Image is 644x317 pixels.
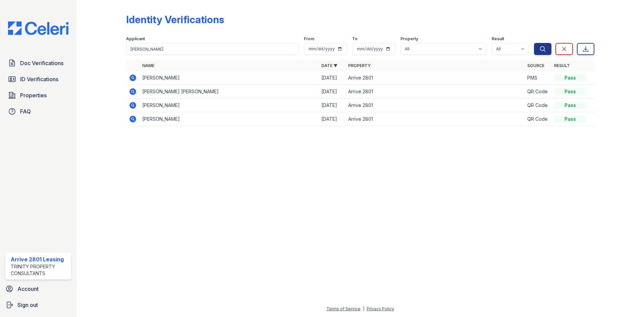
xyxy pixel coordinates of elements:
label: From [304,36,314,42]
a: Account [3,282,74,296]
td: Arrive 2801 [345,112,525,126]
label: Result [492,36,504,42]
span: Account [17,285,39,293]
td: QR Code [525,85,551,99]
span: Properties [20,91,47,99]
a: FAQ [5,105,71,118]
td: [DATE] [319,85,345,99]
td: [PERSON_NAME] [140,99,319,112]
a: Properties [5,89,71,102]
a: Result [554,63,570,68]
div: Arrive 2801 Leasing [11,255,68,263]
td: Arrive 2801 [345,99,525,112]
a: Doc Verifications [5,56,71,70]
a: Name [142,63,154,68]
td: [PERSON_NAME] [140,112,319,126]
a: Privacy Policy [367,306,394,311]
div: Pass [554,74,586,81]
span: FAQ [20,107,31,115]
td: [PERSON_NAME] [140,71,319,85]
div: Pass [554,102,586,109]
td: Arrive 2801 [345,85,525,99]
div: Pass [554,116,586,122]
td: QR Code [525,112,551,126]
label: Applicant [126,36,145,42]
td: Arrive 2801 [345,71,525,85]
div: Trinity Property Consultants [11,263,68,277]
div: Identity Verifications [126,13,224,25]
div: | [363,306,364,311]
div: Pass [554,88,586,95]
a: Property [348,63,371,68]
td: QR Code [525,99,551,112]
a: Date ▼ [321,63,337,68]
label: To [352,36,358,42]
a: Sign out [3,298,74,312]
td: PMS [525,71,551,85]
td: [PERSON_NAME] [PERSON_NAME] [140,85,319,99]
a: ID Verifications [5,72,71,86]
label: Property [400,36,418,42]
span: Doc Verifications [20,59,63,67]
a: Terms of Service [326,306,361,311]
span: Sign out [17,301,38,309]
input: Search by name or phone number [126,43,299,55]
td: [DATE] [319,71,345,85]
a: Source [527,63,544,68]
td: [DATE] [319,99,345,112]
td: [DATE] [319,112,345,126]
span: ID Verifications [20,75,58,83]
img: CE_Logo_Blue-a8612792a0a2168367f1c8372b55b34899dd931a85d93a1a3d3e32e68fde9ad4.png [3,21,74,35]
